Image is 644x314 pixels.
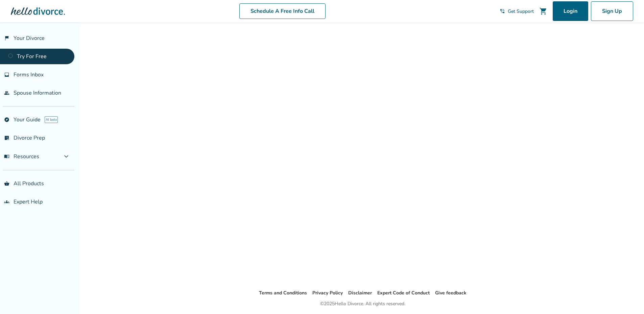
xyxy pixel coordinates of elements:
[435,289,467,297] li: Give feedback
[4,154,9,159] span: menu_book
[259,290,307,296] a: Terms and Conditions
[4,35,9,41] span: flag_2
[348,289,372,297] li: Disclaimer
[500,8,505,14] span: phone_in_talk
[553,1,588,21] a: Login
[4,181,9,186] span: shopping_basket
[508,8,534,15] span: Get Support
[312,290,343,296] a: Privacy Policy
[62,152,70,161] span: expand_more
[4,153,39,160] span: Resources
[14,71,44,78] span: Forms Inbox
[539,7,547,15] span: shopping_cart
[4,199,9,204] span: groups
[591,1,633,21] a: Sign Up
[4,135,9,141] span: list_alt_check
[377,290,430,296] a: Expert Code of Conduct
[500,8,534,15] a: phone_in_talkGet Support
[320,300,405,308] div: © 2025 Hello Divorce. All rights reserved.
[4,72,9,77] span: inbox
[239,3,326,19] a: Schedule A Free Info Call
[4,90,9,96] span: people
[4,117,9,122] span: explore
[45,116,58,123] span: AI beta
